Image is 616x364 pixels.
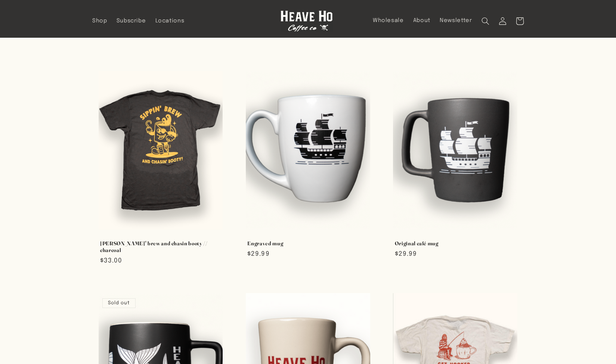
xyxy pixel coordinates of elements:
[117,18,146,25] span: Subscribe
[247,240,368,247] a: Engraved mug
[100,240,221,254] a: [PERSON_NAME]' brew and chasin booty // charcoal
[155,18,185,25] span: Locations
[413,17,430,24] span: About
[408,12,435,29] a: About
[373,17,404,24] span: Wholesale
[151,13,189,29] a: Locations
[395,240,516,247] a: Original café mug
[87,13,112,29] a: Shop
[92,18,107,25] span: Shop
[435,12,477,29] a: Newsletter
[477,12,494,29] summary: Search
[440,17,472,24] span: Newsletter
[281,10,333,32] img: Heave Ho Coffee Co
[368,12,408,29] a: Wholesale
[112,13,151,29] a: Subscribe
